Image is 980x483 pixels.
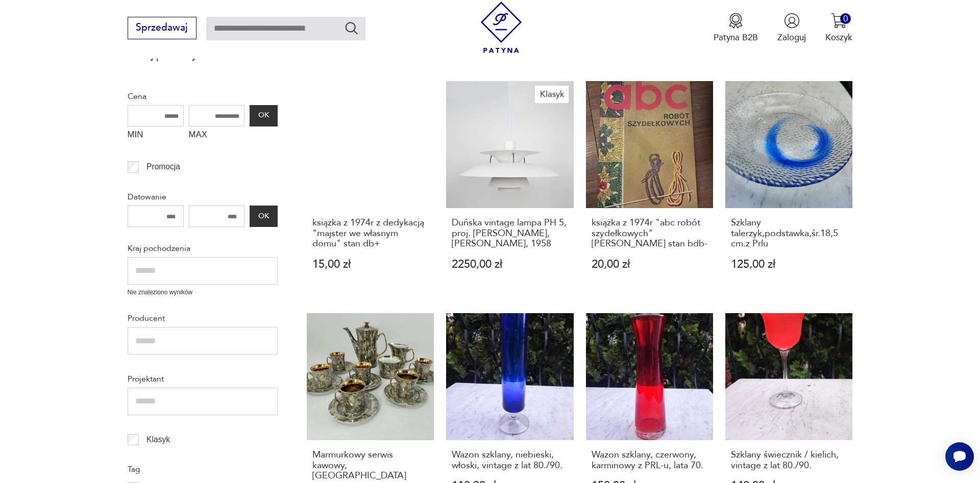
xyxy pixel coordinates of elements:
[714,13,758,43] a: Ikona medaluPatyna B2B
[312,259,429,270] p: 15,00 zł
[128,126,184,146] label: MIN
[128,190,278,204] p: Datowanie
[128,288,278,297] p: Nie znaleziono wyników
[592,259,708,270] p: 20,00 zł
[840,13,851,24] div: 0
[777,13,806,43] button: Zaloguj
[146,160,180,173] p: Promocja
[731,259,847,270] p: 125,00 zł
[825,32,852,43] p: Koszyk
[452,450,568,471] h3: Wazon szklany, niebieski, włoski, vintage z lat 80./90.
[714,32,758,43] p: Patyna B2B
[128,17,197,39] button: Sprzedawaj
[128,372,278,386] p: Projektant
[586,81,713,294] a: książka z 1974r "abc robót szydełkowych" Heleny Gawrońskiej stan bdb-książka z 1974r "abc robót s...
[831,13,847,29] img: Ikona koszyka
[146,433,170,446] p: Klasyk
[592,450,708,471] h3: Wazon szklany, czerwony, karminowy z PRL-u, lata 70.
[777,32,806,43] p: Zaloguj
[307,81,434,294] a: książka z 1974r z dedykacją "majster we własnym domu" stan db+książka z 1974r z dedykacją "majste...
[128,90,278,103] p: Cena
[945,442,974,471] iframe: Smartsupp widget button
[728,13,744,29] img: Ikona medalu
[250,206,277,227] button: OK
[731,218,847,249] h3: Szklany talerzyk,podstawka,śr.18,5 cm.z Prlu
[452,218,568,249] h3: Duńska vintage lampa PH 5, proj. [PERSON_NAME], [PERSON_NAME], 1958
[250,105,277,126] button: OK
[312,218,429,249] h3: książka z 1974r z dedykacją "majster we własnym domu" stan db+
[476,2,527,53] img: Patyna - sklep z meblami i dekoracjami vintage
[312,450,429,481] h3: Marmurkowy serwis kawowy, [GEOGRAPHIC_DATA]
[446,81,573,294] a: KlasykDuńska vintage lampa PH 5, proj. Poul Henningsen, Louis Poulsen, 1958Duńska vintage lampa P...
[344,20,359,35] button: Szukaj
[128,463,278,476] p: Tag
[189,126,245,146] label: MAX
[731,450,847,471] h3: Szklany świecznik / kielich, vintage z lat 80./90.
[825,13,852,43] button: 0Koszyk
[128,312,278,325] p: Producent
[784,13,800,29] img: Ikonka użytkownika
[725,81,852,294] a: Szklany talerzyk,podstawka,śr.18,5 cm.z PrluSzklany talerzyk,podstawka,śr.18,5 cm.z Prlu125,00 zł
[714,13,758,43] button: Patyna B2B
[128,242,278,255] p: Kraj pochodzenia
[128,24,197,33] a: Sprzedawaj
[592,218,708,249] h3: książka z 1974r "abc robót szydełkowych" [PERSON_NAME] stan bdb-
[452,259,568,270] p: 2250,00 zł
